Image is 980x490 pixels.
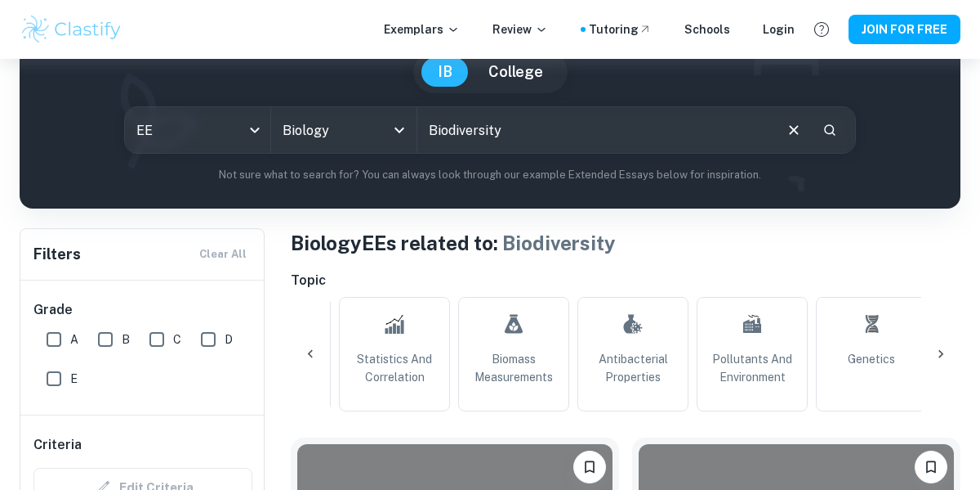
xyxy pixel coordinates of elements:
[225,330,233,348] span: D
[122,330,130,348] span: B
[808,16,835,43] button: Help and Feedback
[585,350,681,386] span: Antibacterial Properties
[173,330,181,348] span: C
[816,116,844,144] button: Search
[502,232,616,254] span: Biodiversity
[704,350,800,386] span: Pollutants and Environment
[70,330,78,348] span: A
[388,119,411,142] button: Open
[417,107,772,153] input: E.g. photosynthesis, coffee and protein, HDI and diabetes...
[125,107,270,153] div: EE
[291,271,960,290] h6: Topic
[465,350,562,386] span: Biomass Measurements
[291,228,960,258] h1: Biology EEs related to:
[33,300,252,320] h6: Grade
[33,435,82,455] h6: Criteria
[421,57,469,87] button: IB
[346,350,443,386] span: Statistics and Correlation
[778,115,809,146] button: Clear
[33,167,947,183] p: Not sure what to search for? You can always look through our example Extended Essays below for in...
[589,20,652,38] a: Tutoring
[70,370,78,388] span: E
[573,451,606,483] button: Please log in to bookmark exemplars
[684,20,730,38] a: Schools
[848,350,895,368] span: Genetics
[492,20,548,38] p: Review
[849,15,960,44] button: JOIN FOR FREE
[763,20,795,38] a: Login
[915,451,947,483] button: Please log in to bookmark exemplars
[20,13,123,46] img: Clastify logo
[472,57,559,87] button: College
[384,20,460,38] p: Exemplars
[33,243,81,266] h6: Filters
